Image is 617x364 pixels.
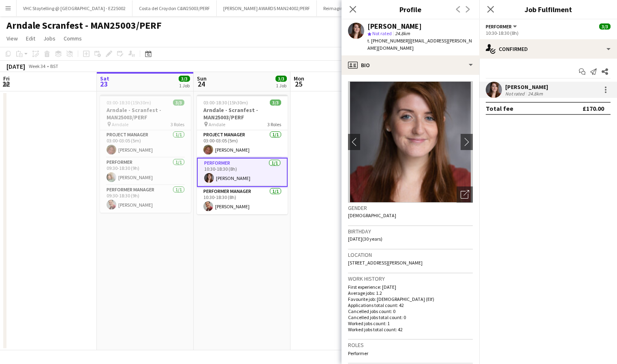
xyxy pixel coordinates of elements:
[179,83,190,89] div: 1 Job
[99,79,109,89] span: 23
[112,121,128,127] span: Arndale
[348,341,473,349] h3: Roles
[197,158,288,187] app-card-role: Performer1/110:30-18:30 (8h)[PERSON_NAME]
[3,75,10,82] span: Fri
[60,33,85,44] a: Comms
[583,104,604,112] div: £170.00
[479,4,617,15] h3: Job Fulfilment
[599,23,611,30] span: 3/3
[17,0,132,16] button: VHC Stoytelling @ [GEOGRAPHIC_DATA] - EZ25002
[64,35,82,42] span: Comms
[348,308,473,314] p: Cancelled jobs count: 0
[203,99,248,106] span: 03:00-18:30 (15h30m)
[342,55,479,75] div: Bio
[6,35,18,42] span: View
[393,30,412,36] span: 24.8km
[348,314,473,320] p: Cancelled jobs total count: 0
[294,75,304,82] span: Mon
[292,79,304,89] span: 25
[100,185,191,213] app-card-role: Performer Manager1/109:30-18:30 (9h)[PERSON_NAME]
[23,33,38,44] a: Edit
[505,83,548,91] div: [PERSON_NAME]
[50,63,58,69] div: BST
[372,30,392,36] span: Not rated
[348,290,473,296] p: Average jobs: 1.2
[197,106,288,121] h3: Arndale - Scranfest - MAN25003/PERF
[171,121,184,127] span: 3 Roles
[132,0,217,16] button: Costa del Croydon C&W25003/PERF
[6,62,25,70] div: [DATE]
[100,75,109,82] span: Sat
[100,106,191,121] h3: Arndale - Scranfest - MAN25003/PERF
[486,30,611,36] div: 10:30-18:30 (8h)
[173,99,184,106] span: 3/3
[348,275,473,282] h3: Work history
[486,23,518,30] button: Performer
[348,284,473,290] p: First experience: [DATE]
[275,76,287,82] span: 3/3
[2,79,10,89] span: 22
[100,158,191,185] app-card-role: Performer1/109:30-18:30 (9h)[PERSON_NAME]
[348,350,368,356] span: Performer
[348,260,423,266] span: [STREET_ADDRESS][PERSON_NAME]
[27,63,47,69] span: Week 34
[348,81,473,203] img: Crew avatar or photo
[197,95,288,214] app-job-card: 03:00-18:30 (15h30m)3/3Arndale - Scranfest - MAN25003/PERF Arndale3 RolesProject Manager1/103:00-...
[367,23,422,30] div: [PERSON_NAME]
[505,91,526,97] div: Not rated
[348,251,473,258] h3: Location
[43,35,56,42] span: Jobs
[209,121,225,127] span: Arndale
[486,104,513,112] div: Total fee
[26,35,35,42] span: Edit
[348,326,473,332] p: Worked jobs total count: 42
[367,38,472,51] span: | [EMAIL_ADDRESS][PERSON_NAME][DOMAIN_NAME]
[100,95,191,213] app-job-card: 03:00-18:30 (15h30m)3/3Arndale - Scranfest - MAN25003/PERF Arndale3 RolesProject Manager1/103:00-...
[479,39,617,59] div: Confirmed
[457,186,473,203] div: Open photos pop-in
[348,228,473,235] h3: Birthday
[342,4,479,15] h3: Profile
[197,130,288,158] app-card-role: Project Manager1/103:00-03:05 (5m)[PERSON_NAME]
[348,296,473,302] p: Favourite job: [DEMOGRAPHIC_DATA] (Elf)
[107,99,151,106] span: 03:00-18:30 (15h30m)
[6,19,162,32] h1: Arndale Scranfest - MAN25003/PERF
[367,38,410,44] span: t. [PHONE_NUMBER]
[197,187,288,214] app-card-role: Performer Manager1/110:30-18:30 (8h)[PERSON_NAME]
[348,320,473,326] p: Worked jobs count: 1
[348,212,396,218] span: [DEMOGRAPHIC_DATA]
[267,121,281,127] span: 3 Roles
[217,0,317,16] button: [PERSON_NAME] AWARDS MAN24002/PERF
[40,33,59,44] a: Jobs
[270,99,281,106] span: 3/3
[179,76,190,82] span: 3/3
[348,204,473,212] h3: Gender
[317,0,455,16] button: Reimagine your fashion @ [GEOGRAPHIC_DATA] - MAN25002
[348,236,382,242] span: [DATE] (30 years)
[486,23,512,30] span: Performer
[197,75,207,82] span: Sun
[348,302,473,308] p: Applications total count: 42
[3,33,21,44] a: View
[276,83,286,89] div: 1 Job
[526,91,544,97] div: 24.8km
[196,79,207,89] span: 24
[100,130,191,158] app-card-role: Project Manager1/103:00-03:05 (5m)[PERSON_NAME]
